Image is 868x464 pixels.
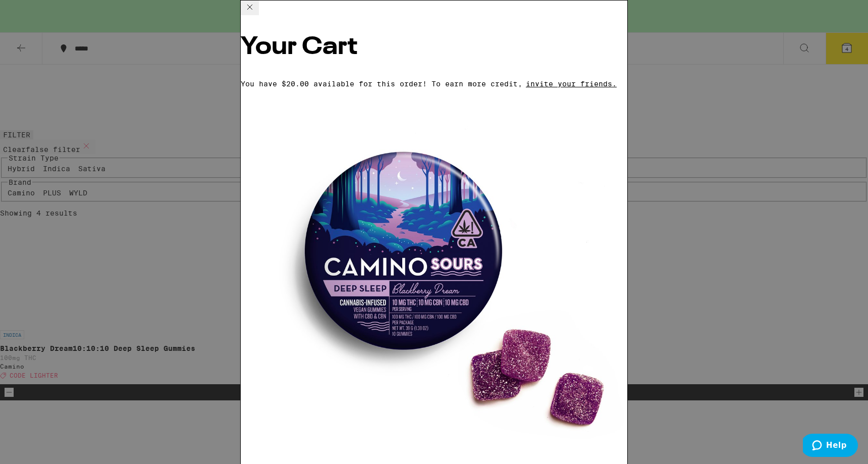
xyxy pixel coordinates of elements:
span: You have $20.00 available for this order! To earn more credit, [241,80,522,88]
span: invite your friends. [522,80,620,88]
h2: Your Cart [241,35,627,60]
iframe: Opens a widget where you can find more information [803,434,858,459]
div: You have $20.00 available for this order! To earn more credit,invite your friends. [241,80,627,88]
